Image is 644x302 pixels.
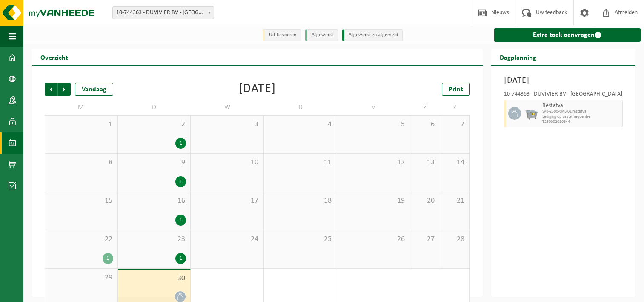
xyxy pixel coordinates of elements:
span: 4 [268,120,332,129]
h2: Dagplanning [491,49,545,65]
span: 20 [415,196,435,206]
span: 1 [49,120,113,129]
span: 26 [341,235,406,244]
div: 1 [175,138,186,149]
span: 14 [444,158,465,167]
span: 29 [49,273,113,282]
span: 25 [268,235,332,244]
span: 23 [122,235,186,244]
span: 15 [49,196,113,206]
span: 28 [444,235,465,244]
td: D [264,100,337,115]
span: 7 [444,120,465,129]
span: 19 [341,196,406,206]
a: Print [442,83,470,96]
td: Z [410,100,440,115]
span: Vorige [45,83,57,96]
span: Print [449,86,463,93]
span: 12 [341,158,406,167]
td: D [118,100,191,115]
div: Vandaag [75,83,113,96]
td: W [191,100,264,115]
span: Restafval [542,102,621,109]
a: Extra taak aanvragen [494,28,641,42]
span: 6 [415,120,435,129]
span: 13 [415,158,435,167]
span: 17 [195,196,259,206]
div: [DATE] [239,83,276,96]
span: 18 [268,196,332,206]
span: 16 [122,196,186,206]
span: Volgende [58,83,71,96]
span: WB-2500-GAL-01 restafval [542,109,621,114]
td: Z [440,100,470,115]
span: 10 [195,158,259,167]
span: Lediging op vaste frequentie [542,114,621,119]
span: 9 [122,158,186,167]
div: 1 [175,215,186,226]
span: 11 [268,158,332,167]
h2: Overzicht [32,49,77,65]
span: 24 [195,235,259,244]
span: 10-744363 - DUVIVIER BV - BRUGGE [113,7,214,19]
span: 3 [195,120,259,129]
span: 2 [122,120,186,129]
span: 30 [122,274,186,283]
li: Uit te voeren [263,29,301,41]
img: WB-2500-GAL-GY-01 [525,107,538,120]
li: Afgewerkt [305,29,338,41]
td: M [45,100,118,115]
span: 27 [415,235,435,244]
h3: [DATE] [504,74,623,87]
span: 8 [49,158,113,167]
div: 1 [103,253,113,264]
span: 22 [49,235,113,244]
span: 5 [341,120,406,129]
td: V [337,100,410,115]
span: 21 [444,196,465,206]
span: T250002080644 [542,119,621,125]
div: 1 [175,176,186,187]
div: 10-744363 - DUVIVIER BV - [GEOGRAPHIC_DATA] [504,91,623,100]
div: 1 [175,253,186,264]
li: Afgewerkt en afgemeld [342,29,403,41]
